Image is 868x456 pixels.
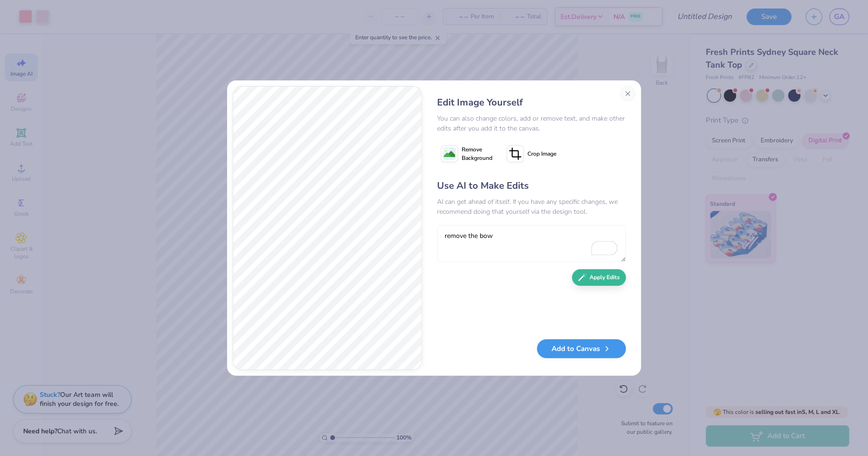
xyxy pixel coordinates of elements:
[462,145,492,162] span: Remove Background
[437,96,626,110] div: Edit Image Yourself
[503,142,562,166] button: Crop Image
[437,142,496,166] button: Remove Background
[527,149,556,158] span: Crop Image
[437,197,626,217] div: AI can get ahead of itself. If you have any specific changes, we recommend doing that yourself vi...
[437,114,626,133] div: You can also change colors, add or remove text, and make other edits after you add it to the canvas.
[537,339,626,359] button: Add to Canvas
[620,86,635,101] button: Close
[572,269,626,286] button: Apply Edits
[437,225,626,262] textarea: To enrich screen reader interactions, please activate Accessibility in Grammarly extension settings
[437,179,626,193] div: Use AI to Make Edits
